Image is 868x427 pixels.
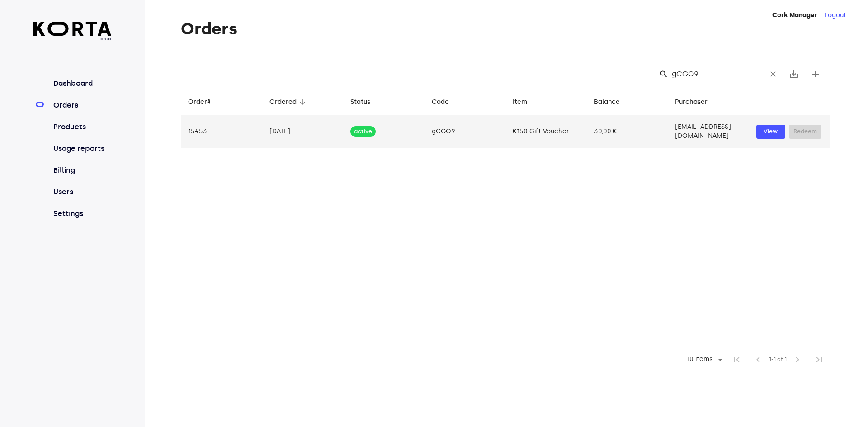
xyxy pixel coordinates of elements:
div: Item [513,97,527,108]
a: Usage reports [52,143,112,154]
div: Status [350,97,370,108]
td: gCGO9 [425,115,506,148]
span: Ordered [269,97,308,108]
span: active [350,127,376,136]
a: Billing [52,165,112,176]
span: Item [513,97,539,108]
span: Previous Page [747,349,769,371]
td: €150 Gift Voucher [505,115,587,148]
a: Users [52,187,112,197]
span: Balance [594,97,632,108]
div: Ordered [269,97,297,108]
button: Logout [825,11,846,20]
strong: Cork Manager [772,11,817,19]
span: Purchaser [675,97,719,108]
span: clear [769,70,778,79]
td: 15453 [181,115,262,148]
span: add [810,69,821,80]
span: 1-1 of 1 [769,355,787,364]
span: Status [350,97,382,108]
div: Code [432,97,449,108]
span: First Page [726,349,747,371]
span: beta [33,36,112,42]
button: View [756,125,785,139]
span: Last Page [808,349,830,371]
a: Dashboard [52,78,112,89]
span: Code [432,97,461,108]
input: Search [672,67,759,81]
a: Settings [52,208,112,219]
img: Korta [33,22,112,36]
span: Next Page [787,349,808,371]
button: Clear Search [763,64,783,84]
button: Create new gift card [805,63,826,85]
a: beta [33,22,112,42]
td: [EMAIL_ADDRESS][DOMAIN_NAME] [668,115,749,148]
div: 10 items [684,356,715,363]
div: 10 items [681,353,726,366]
td: 30,00 € [587,115,668,148]
span: arrow_downward [298,98,307,106]
span: Search [659,70,668,79]
a: Orders [52,100,112,111]
button: Export [783,63,805,85]
div: Order# [188,97,211,108]
span: View [761,127,781,137]
span: Order# [188,97,222,108]
span: save_alt [788,69,799,80]
td: [DATE] [262,115,344,148]
a: Products [52,122,112,132]
h1: Orders [181,20,830,38]
div: Balance [594,97,620,108]
div: Purchaser [675,97,708,108]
